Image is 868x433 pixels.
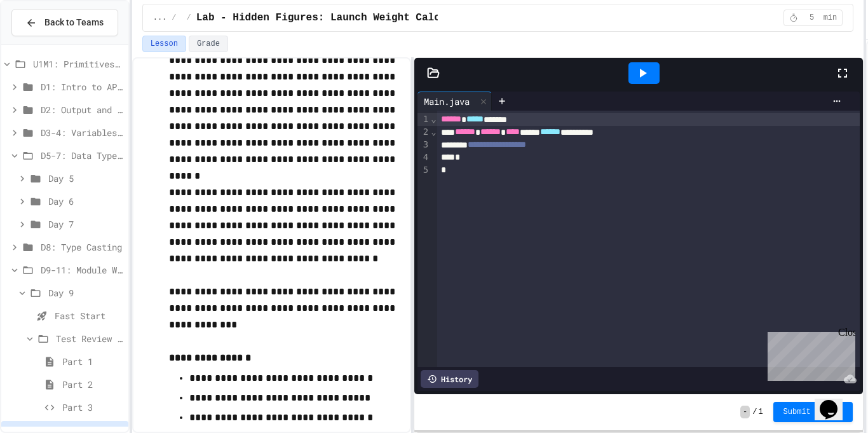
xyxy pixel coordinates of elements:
span: Part 3 [62,401,123,414]
span: Submit Answer [783,407,843,417]
div: 1 [417,113,430,126]
span: - [740,406,750,418]
span: Fold line [430,114,437,124]
span: / [752,407,757,417]
span: Fast Start [55,309,123,322]
span: U1M1: Primitives, Variables, Basic I/O [33,57,123,71]
span: / [187,13,191,23]
div: Main.java [417,92,492,111]
span: Lab - Hidden Figures: Launch Weight Calculator [196,10,477,25]
span: 1 [758,407,763,417]
span: D8: Type Casting [41,240,123,254]
iframe: chat widget [763,327,855,381]
div: 2 [417,126,430,139]
span: D5-7: Data Types and Number Calculations [41,149,123,162]
span: Back to Teams [44,16,104,29]
span: D9-11: Module Wrap Up [41,263,123,277]
button: Lesson [142,36,186,52]
span: D1: Intro to APCSA [41,80,123,93]
span: Day 6 [48,195,123,208]
span: min [824,13,837,23]
div: 5 [417,164,430,177]
span: Fold line [430,127,437,137]
span: Part 1 [62,355,123,368]
div: 3 [417,139,430,151]
span: Day 5 [48,172,123,185]
span: Day 9 [48,286,123,299]
span: 5 [802,13,822,23]
span: Day 7 [48,217,123,231]
button: Submit Answer [773,402,853,422]
div: Main.java [417,95,476,108]
span: / [172,13,176,23]
span: ... [153,13,167,23]
div: 4 [417,151,430,164]
span: Part 2 [62,378,123,391]
span: Test Review (35 mins) [56,332,123,345]
iframe: chat widget [815,382,855,420]
div: Chat with us now!Close [5,5,88,81]
span: D2: Output and Compiling Code [41,103,123,116]
button: Grade [189,36,228,52]
span: D3-4: Variables and Input [41,126,123,139]
div: History [421,370,478,388]
button: Back to Teams [11,9,118,36]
